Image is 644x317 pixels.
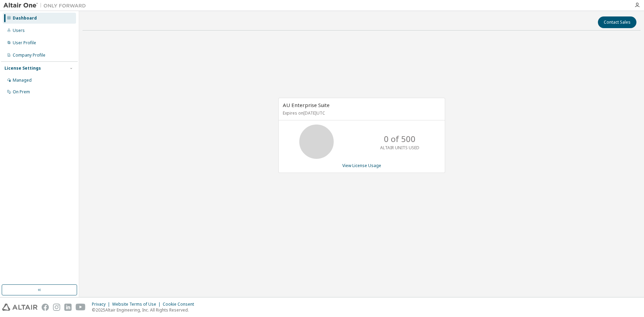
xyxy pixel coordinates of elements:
div: Users [13,28,25,33]
div: On Prem [13,89,30,95]
span: AU Enterprise Suite [283,102,330,108]
img: linkedin.svg [64,304,72,311]
p: © 2025 Altair Engineering, Inc. All Rights Reserved. [92,307,198,313]
div: Managed [13,78,32,83]
img: youtube.svg [76,304,86,311]
div: User Profile [13,40,36,46]
img: Altair One [3,2,89,9]
div: License Settings [4,66,41,71]
div: Dashboard [13,15,37,21]
div: Cookie Consent [163,302,198,307]
p: ALTAIR UNITS USED [380,145,419,151]
div: Company Profile [13,52,45,58]
img: facebook.svg [42,304,49,311]
a: View License Usage [342,163,381,168]
button: Contact Sales [598,16,636,28]
p: Expires on [DATE] UTC [283,110,439,116]
img: instagram.svg [53,304,60,311]
div: Privacy [92,302,112,307]
img: altair_logo.svg [2,304,37,311]
div: Website Terms of Use [112,302,163,307]
p: 0 of 500 [384,133,416,145]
